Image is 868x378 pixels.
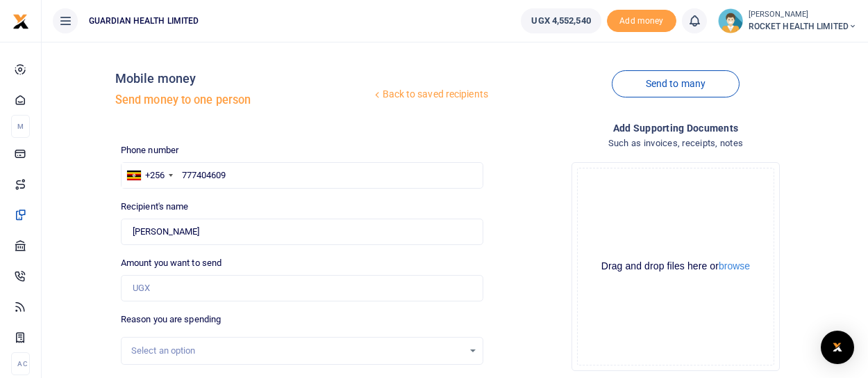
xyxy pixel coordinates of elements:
small: [PERSON_NAME] [749,9,857,21]
a: Back to saved recipients [372,82,489,107]
span: UGX 4,552,540 [531,14,590,28]
div: Open Intercom Messenger [821,331,854,364]
label: Recipient's name [121,200,189,214]
div: +256 [145,168,165,182]
li: M [11,115,30,138]
label: Phone number [121,143,178,157]
span: ROCKET HEALTH LIMITED [749,20,857,33]
img: logo-small [12,13,29,30]
button: browse [719,261,750,271]
li: Ac [11,352,30,375]
div: Select an option [131,344,463,358]
a: logo-small logo-large logo-large [12,15,29,26]
div: Uganda: +256 [122,163,177,188]
label: Reason you are spending [121,313,221,326]
a: UGX 4,552,540 [521,8,601,33]
input: Enter phone number [121,162,483,189]
div: Drag and drop files here or [578,260,774,273]
a: Add money [607,15,676,25]
h4: Such as invoices, receipts, notes [494,136,857,151]
h4: Mobile money [115,71,372,86]
div: File Uploader [571,162,780,371]
a: Send to many [612,70,740,97]
h5: Send money to one person [115,93,372,107]
li: Toup your wallet [607,10,676,33]
h4: Add supporting Documents [494,120,857,136]
img: profile-user [718,8,743,33]
li: Wallet ballance [515,8,606,33]
input: UGX [121,275,483,301]
span: Add money [607,10,676,33]
a: profile-user [PERSON_NAME] ROCKET HEALTH LIMITED [718,8,857,33]
label: Amount you want to send [121,256,222,270]
input: Loading name... [121,219,483,245]
span: GUARDIAN HEALTH LIMITED [83,15,204,27]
